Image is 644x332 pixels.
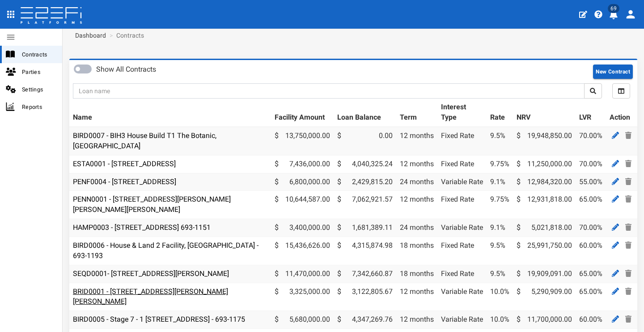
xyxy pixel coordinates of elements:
[487,265,513,283] td: 9.5%
[271,99,334,127] th: Facility Amount
[487,237,513,265] td: 9.5%
[437,283,487,311] td: Variable Rate
[576,311,606,329] td: 60.00%
[396,219,437,237] td: 24 months
[73,287,228,306] a: BRID0001 - [STREET_ADDRESS][PERSON_NAME][PERSON_NAME]
[576,127,606,155] td: 70.00%
[437,173,487,191] td: Variable Rate
[513,127,576,155] td: 19,948,850.00
[623,222,634,233] a: Delete Contract
[513,237,576,265] td: 25,991,750.00
[576,191,606,219] td: 65.00%
[396,99,437,127] th: Term
[437,311,487,329] td: Variable Rate
[271,127,334,155] td: 13,750,000.00
[437,155,487,173] td: Fixed Rate
[437,219,487,237] td: Variable Rate
[487,311,513,329] td: 10.0%
[271,311,334,329] td: 5,680,000.00
[22,67,55,77] span: Parties
[623,286,634,297] a: Delete Contract
[437,237,487,265] td: Fixed Rate
[271,265,334,283] td: 11,470,000.00
[73,315,245,323] a: BIRD0005 - Stage 7 - 1 [STREET_ADDRESS] - 693-1175
[334,237,396,265] td: 4,315,874.98
[22,84,55,95] span: Settings
[513,219,576,237] td: 5,021,818.00
[73,177,176,186] a: PENF0004 - [STREET_ADDRESS]
[396,155,437,173] td: 12 months
[271,237,334,265] td: 15,436,626.00
[487,127,513,155] td: 9.5%
[623,194,634,205] a: Delete Contract
[513,173,576,191] td: 12,984,320.00
[73,131,216,150] a: BIRD0007 - BIH3 House Build T1 The Botanic, [GEOGRAPHIC_DATA]
[107,31,144,40] li: Contracts
[576,219,606,237] td: 70.00%
[623,158,634,169] a: Delete Contract
[334,219,396,237] td: 1,681,389.11
[623,176,634,187] a: Delete Contract
[576,99,606,127] th: LVR
[396,311,437,329] td: 12 months
[271,283,334,311] td: 3,325,000.00
[72,32,106,39] span: Dashboard
[396,265,437,283] td: 18 months
[487,283,513,311] td: 10.0%
[487,191,513,219] td: 9.75%
[271,219,334,237] td: 3,400,000.00
[487,155,513,173] td: 9.75%
[487,99,513,127] th: Rate
[72,31,106,40] a: Dashboard
[73,83,585,99] input: Loan name
[334,173,396,191] td: 2,429,815.20
[396,127,437,155] td: 12 months
[623,268,634,279] a: Delete Contract
[513,265,576,283] td: 19,909,091.00
[73,160,176,168] a: ESTA0001 - [STREET_ADDRESS]
[69,99,271,127] th: Name
[73,241,258,260] a: BIRD0006 - House & Land 2 Facility, [GEOGRAPHIC_DATA] - 693-1193
[623,240,634,251] a: Delete Contract
[73,269,229,278] a: SEQD0001- [STREET_ADDRESS][PERSON_NAME]
[513,155,576,173] td: 11,250,000.00
[334,311,396,329] td: 4,347,269.76
[437,99,487,127] th: Interest Type
[334,99,396,127] th: Loan Balance
[576,283,606,311] td: 65.00%
[396,283,437,311] td: 12 months
[271,191,334,219] td: 10,644,587.00
[334,127,396,155] td: 0.00
[396,173,437,191] td: 24 months
[513,99,576,127] th: NRV
[334,191,396,219] td: 7,062,921.57
[513,283,576,311] td: 5,290,909.00
[334,265,396,283] td: 7,342,660.87
[623,314,634,325] a: Delete Contract
[487,219,513,237] td: 9.1%
[73,195,231,214] a: PENN0001 - [STREET_ADDRESS][PERSON_NAME][PERSON_NAME][PERSON_NAME]
[623,130,634,141] a: Delete Contract
[576,237,606,265] td: 60.00%
[513,191,576,219] td: 12,931,818.00
[487,173,513,191] td: 9.1%
[271,173,334,191] td: 6,800,000.00
[22,102,55,112] span: Reports
[96,65,156,75] label: Show All Contracts
[271,155,334,173] td: 7,436,000.00
[334,155,396,173] td: 4,040,325.24
[396,191,437,219] td: 12 months
[576,173,606,191] td: 55.00%
[73,223,211,232] a: HAMP0003 - [STREET_ADDRESS] 693-1151
[606,99,637,127] th: Action
[437,265,487,283] td: Fixed Rate
[513,311,576,329] td: 11,700,000.00
[593,65,633,79] button: New Contract
[22,49,55,60] span: Contracts
[576,155,606,173] td: 70.00%
[396,237,437,265] td: 18 months
[437,191,487,219] td: Fixed Rate
[334,283,396,311] td: 3,122,805.67
[576,265,606,283] td: 65.00%
[437,127,487,155] td: Fixed Rate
